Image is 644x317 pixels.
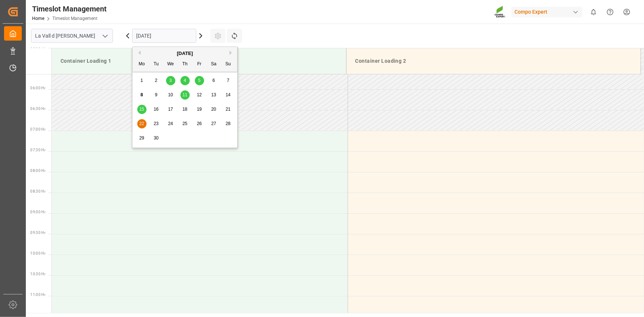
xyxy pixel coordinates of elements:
span: 09:30 Hr [30,231,45,235]
div: Choose Wednesday, September 24th, 2025 [166,119,175,128]
button: Compo Expert [512,5,585,19]
div: Choose Thursday, September 18th, 2025 [180,105,190,114]
div: Choose Tuesday, September 9th, 2025 [152,90,161,100]
div: Su [224,60,233,69]
span: 13 [211,92,216,97]
div: Choose Thursday, September 25th, 2025 [180,119,190,128]
div: Choose Saturday, September 13th, 2025 [209,90,218,100]
a: Home [32,16,44,21]
span: 10:30 Hr [30,272,45,276]
span: 26 [197,121,202,126]
span: 4 [184,78,186,83]
span: 5 [198,78,201,83]
div: Choose Thursday, September 4th, 2025 [180,76,190,85]
span: 16 [154,107,158,112]
div: Container Loading 1 [58,54,340,68]
span: 25 [182,121,187,126]
span: 17 [168,107,173,112]
span: 15 [139,107,144,112]
div: Choose Wednesday, September 17th, 2025 [166,105,175,114]
div: Choose Wednesday, September 10th, 2025 [166,90,175,100]
div: Mo [137,60,147,69]
img: Screenshot%202023-09-29%20at%2010.02.21.png_1712312052.png [495,6,506,18]
span: 2 [155,78,158,83]
span: 29 [139,135,144,141]
span: 7 [227,78,230,83]
div: Choose Saturday, September 20th, 2025 [209,105,218,114]
span: 10 [168,92,173,97]
div: Choose Sunday, September 28th, 2025 [224,119,233,128]
div: Timeslot Management [32,3,107,14]
span: 06:30 Hr [30,107,45,111]
span: 11 [182,92,187,97]
div: [DATE] [132,50,237,57]
div: Choose Monday, September 8th, 2025 [137,90,147,100]
span: 9 [155,92,158,97]
div: Choose Friday, September 12th, 2025 [195,90,204,100]
span: 12 [197,92,202,97]
div: Choose Tuesday, September 16th, 2025 [152,105,161,114]
div: Choose Wednesday, September 3rd, 2025 [166,76,175,85]
div: We [166,60,175,69]
div: Sa [209,60,218,69]
div: Fr [195,60,204,69]
div: Choose Monday, September 1st, 2025 [137,76,147,85]
span: 20 [211,107,216,112]
div: Choose Tuesday, September 23rd, 2025 [152,119,161,128]
span: 21 [225,107,230,112]
span: 24 [168,121,173,126]
span: 6 [213,78,215,83]
span: 28 [225,121,230,126]
input: Type to search/select [31,29,113,43]
span: 06:00 Hr [30,86,45,90]
button: Previous Month [136,51,141,55]
span: 23 [154,121,158,126]
div: month 2025-09 [135,73,235,145]
div: Choose Sunday, September 7th, 2025 [224,76,233,85]
div: Choose Saturday, September 27th, 2025 [209,119,218,128]
div: Choose Monday, September 15th, 2025 [137,105,147,114]
span: 27 [211,121,216,126]
div: Choose Friday, September 5th, 2025 [195,76,204,85]
button: Next Month [230,51,234,55]
div: Choose Sunday, September 14th, 2025 [224,90,233,100]
span: 08:00 Hr [30,169,45,173]
input: DD.MM.YYYY [132,29,196,43]
span: 07:00 Hr [30,127,45,131]
div: Choose Tuesday, September 30th, 2025 [152,134,161,143]
span: 18 [182,107,187,112]
div: Choose Monday, September 29th, 2025 [137,134,147,143]
span: 07:30 Hr [30,148,45,152]
span: 30 [154,135,158,141]
div: Th [180,60,190,69]
div: Tu [152,60,161,69]
button: Help Center [602,4,619,20]
span: 19 [197,107,202,112]
span: 10:00 Hr [30,251,45,255]
span: 8 [141,92,143,97]
div: Choose Tuesday, September 2nd, 2025 [152,76,161,85]
span: 09:00 Hr [30,210,45,214]
div: Compo Expert [512,7,582,17]
span: 3 [169,78,172,83]
span: 14 [225,92,230,97]
div: Choose Sunday, September 21st, 2025 [224,105,233,114]
div: Choose Thursday, September 11th, 2025 [180,90,190,100]
div: Container Loading 2 [352,54,635,68]
div: Choose Friday, September 19th, 2025 [195,105,204,114]
span: 22 [139,121,144,126]
div: Choose Friday, September 26th, 2025 [195,119,204,128]
span: 08:30 Hr [30,189,45,193]
div: Choose Saturday, September 6th, 2025 [209,76,218,85]
button: open menu [99,30,110,42]
span: 1 [141,78,143,83]
span: 11:00 Hr [30,293,45,297]
div: Choose Monday, September 22nd, 2025 [137,119,147,128]
button: show 0 new notifications [585,4,602,20]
